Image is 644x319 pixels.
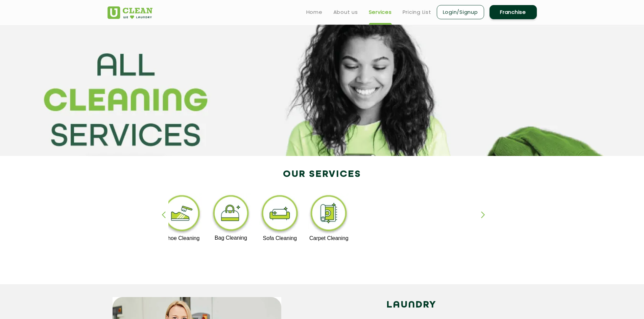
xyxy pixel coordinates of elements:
[291,297,532,313] h2: LAUNDRY
[259,235,301,241] p: Sofa Cleaning
[490,5,537,19] a: Franchise
[306,8,323,16] a: Home
[333,8,358,16] a: About us
[210,235,252,241] p: Bag Cleaning
[437,5,484,19] a: Login/Signup
[403,8,431,16] a: Pricing List
[161,235,203,241] p: Shoe Cleaning
[210,193,252,235] img: bag_cleaning_11zon.webp
[161,193,203,235] img: shoe_cleaning_11zon.webp
[108,6,152,19] img: UClean Laundry and Dry Cleaning
[369,8,392,16] a: Services
[259,193,301,235] img: sofa_cleaning_11zon.webp
[308,235,350,241] p: Carpet Cleaning
[308,193,350,235] img: carpet_cleaning_11zon.webp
